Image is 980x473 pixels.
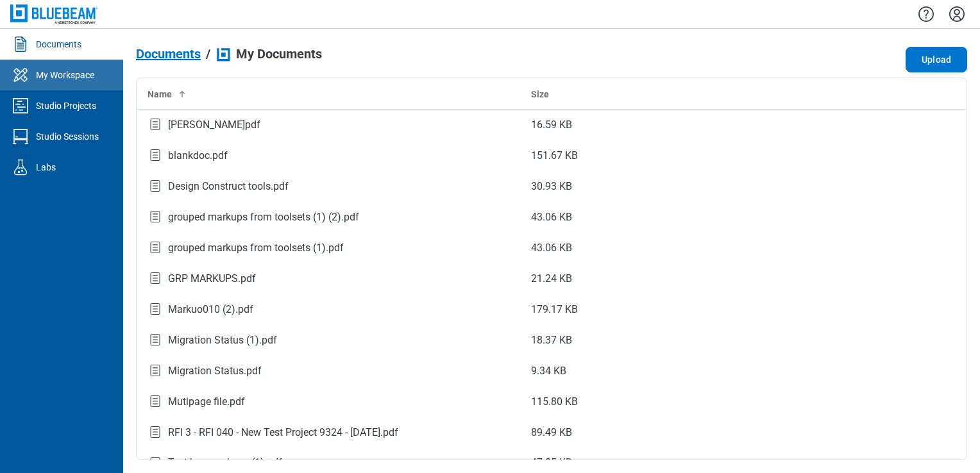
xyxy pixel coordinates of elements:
[10,126,31,147] svg: Studio Sessions
[168,302,253,317] div: Markuo010 (2).pdf
[521,356,905,386] td: 9.34 KB
[10,95,31,116] svg: Studio Projects
[168,455,282,470] div: Text box markups (1).pdf
[521,140,905,171] td: 151.67 KB
[136,47,201,61] span: Documents
[521,202,905,233] td: 43.06 KB
[168,425,398,440] div: RFI 3 - RFI 040 - New Test Project 9324 - [DATE].pdf
[168,179,289,194] div: Design Construct tools.pdf
[168,240,344,256] div: grouped markups from toolsets (1).pdf
[521,294,905,325] td: 179.17 KB
[10,65,31,85] svg: My Workspace
[168,394,245,410] div: Mutipage file.pdf
[168,117,260,133] div: [PERSON_NAME]pdf
[168,148,228,163] div: blankdoc.pdf
[36,130,99,143] div: Studio Sessions
[168,333,277,348] div: Migration Status (1).pdf
[521,325,905,356] td: 18.37 KB
[947,3,967,25] button: Settings
[36,69,94,81] div: My Workspace
[521,110,905,140] td: 16.59 KB
[236,47,322,61] span: My Documents
[531,88,895,101] div: Size
[36,38,81,51] div: Documents
[168,210,359,225] div: grouped markups from toolsets (1) (2).pdf
[10,4,97,23] img: Bluebeam, Inc.
[521,233,905,263] td: 43.06 KB
[521,171,905,202] td: 30.93 KB
[521,386,905,417] td: 115.80 KB
[168,271,256,286] div: GRP MARKUPS.pdf
[206,47,210,61] div: /
[148,88,511,101] div: Name
[36,161,56,174] div: Labs
[521,417,905,448] td: 89.49 KB
[10,157,31,178] svg: Labs
[10,34,31,54] svg: Documents
[36,99,96,112] div: Studio Projects
[521,263,905,294] td: 21.24 KB
[906,47,967,72] button: Upload
[168,363,262,379] div: Migration Status.pdf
